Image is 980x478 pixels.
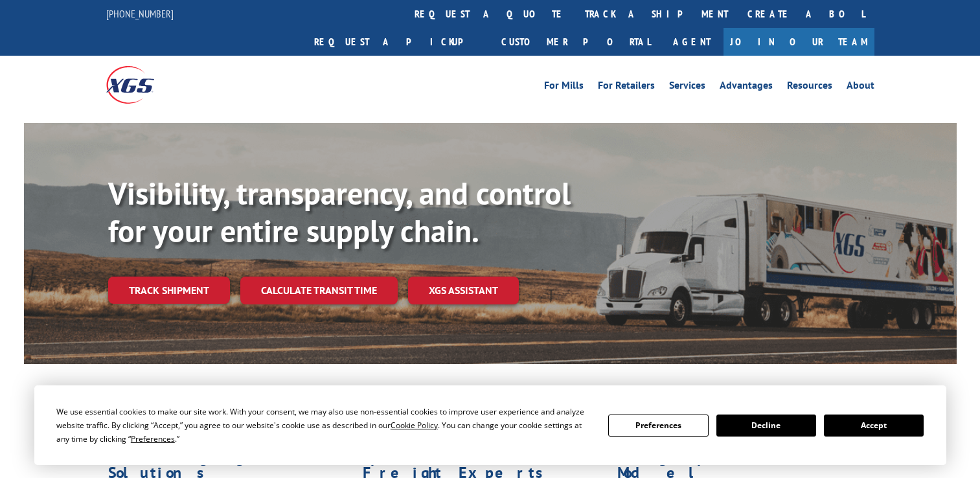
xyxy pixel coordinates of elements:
b: Visibility, transparency, and control for your entire supply chain. [108,173,571,251]
button: Decline [716,415,816,437]
a: For Retailers [598,80,655,95]
button: Preferences [608,415,708,437]
span: Cookie Policy [391,420,438,431]
a: Customer Portal [492,28,660,56]
a: Services [669,80,705,95]
a: For Mills [544,80,584,95]
button: Accept [824,415,924,437]
a: Request a pickup [304,28,492,56]
a: Calculate transit time [240,277,398,304]
a: Advantages [720,80,773,95]
div: Cookie Consent Prompt [34,385,946,465]
span: Preferences [131,433,175,444]
a: Track shipment [108,277,230,304]
a: About [847,80,874,95]
a: Join Our Team [724,28,874,56]
a: [PHONE_NUMBER] [106,7,174,20]
a: XGS ASSISTANT [408,277,519,304]
a: Agent [660,28,724,56]
div: We use essential cookies to make our site work. With your consent, we may also use non-essential ... [56,405,593,446]
a: Resources [787,80,832,95]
